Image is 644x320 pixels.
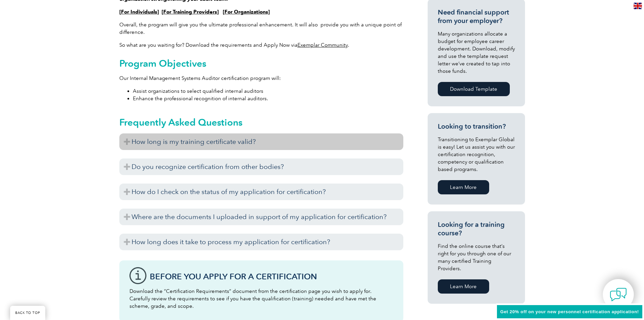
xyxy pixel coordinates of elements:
[438,220,515,237] h3: Looking for a training course?
[438,242,515,272] p: Find the online course that’s right for you through one of our many certified Training Providers.
[119,21,403,36] p: Overall, the program will give you the ultimate professional enhancement. It will also provide yo...
[297,42,348,48] a: Exemplar Community
[119,9,270,15] strong: [ ] [ ] [ ]
[438,82,510,96] a: Download Template
[129,287,393,310] p: Download the “Certification Requirements” document from the certification page you wish to apply ...
[438,30,515,75] p: Many organizations allocate a budget for employee career development. Download, modify and use th...
[119,133,403,150] h3: How long is my training certificate valid?
[119,74,403,82] p: Our Internal Management Systems Auditor certification program will:
[133,95,403,102] li: Enhance the professional recognition of internal auditors.
[133,87,403,95] li: Assist organizations to select qualified internal auditors
[119,58,403,69] h2: Program Objectives
[610,286,627,303] img: contact-chat.png
[119,41,403,49] p: So what are you waiting for? Download the requirements and Apply Now via .
[438,136,515,173] p: Transitioning to Exemplar Global is easy! Let us assist you with our certification recognition, c...
[634,3,642,9] img: en
[119,209,403,225] h3: Where are the documents I uploaded in support of my application for certification?
[438,279,489,294] a: Learn More
[224,9,268,15] a: For Organizations
[163,9,217,15] a: For Training Providers
[438,122,515,131] h3: Looking to transition?
[500,309,639,314] span: Get 20% off on your new personnel certification application!
[119,184,403,200] h3: How do I check on the status of my application for certification?
[438,180,489,194] a: Learn More
[119,117,403,128] h2: Frequently Asked Questions
[119,158,403,175] h3: Do you recognize certification from other bodies?
[121,9,157,15] a: For Individuals
[438,8,515,25] h3: Need financial support from your employer?
[150,272,393,281] h3: Before You Apply For a Certification
[119,234,403,250] h3: How long does it take to process my application for certification?
[10,306,45,320] a: BACK TO TOP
